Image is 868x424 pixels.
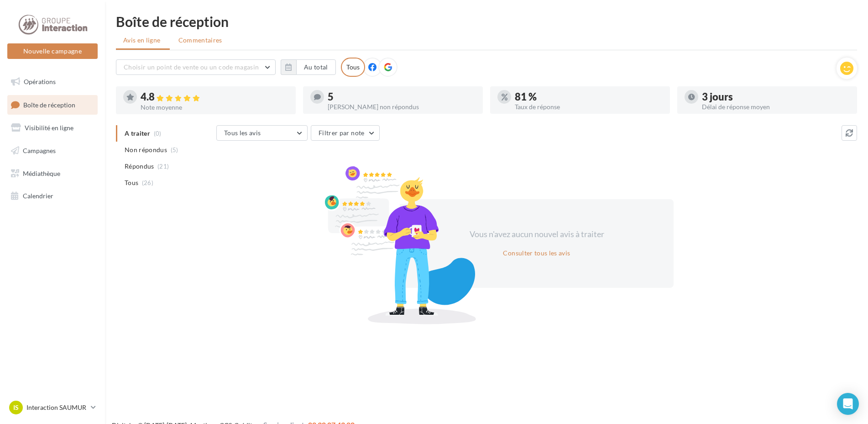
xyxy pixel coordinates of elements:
[5,95,99,115] a: Boîte de réception
[125,178,138,187] span: Tous
[23,147,56,154] span: Campagnes
[515,104,663,110] div: Taux de réponse
[23,192,53,200] span: Calendrier
[171,146,178,154] span: (5)
[5,164,99,183] a: Médiathèque
[23,101,75,108] span: Boîte de réception
[328,92,476,102] div: 5
[23,169,60,177] span: Médiathèque
[5,186,99,206] a: Calendrier
[5,141,99,160] a: Campagnes
[124,63,259,71] span: Choisir un point de vente ou un code magasin
[116,59,276,75] button: Choisir un point de vente ou un code magasin
[281,59,336,75] button: Au total
[499,248,574,259] button: Consulter tous les avis
[702,92,850,102] div: 3 jours
[837,393,859,415] div: Open Intercom Messenger
[5,72,99,91] a: Opérations
[5,118,99,138] a: Visibilité en ligne
[13,403,19,412] span: IS
[178,36,222,45] span: Commentaires
[224,129,261,137] span: Tous les avis
[26,403,87,412] p: Interaction SAUMUR
[216,125,308,141] button: Tous les avis
[125,145,167,154] span: Non répondus
[515,92,663,102] div: 81 %
[702,104,850,110] div: Délai de réponse moyen
[296,59,336,75] button: Au total
[328,104,476,110] div: [PERSON_NAME] non répondus
[341,58,365,77] div: Tous
[116,15,857,28] div: Boîte de réception
[142,179,153,186] span: (26)
[7,399,98,416] a: IS Interaction SAUMUR
[458,228,615,240] div: Vous n'avez aucun nouvel avis à traiter
[157,163,169,170] span: (21)
[141,104,288,111] div: Note moyenne
[7,43,98,59] button: Nouvelle campagne
[25,124,73,132] span: Visibilité en ligne
[311,125,380,141] button: Filtrer par note
[24,78,56,85] span: Opérations
[125,162,154,171] span: Répondus
[141,92,288,102] div: 4.8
